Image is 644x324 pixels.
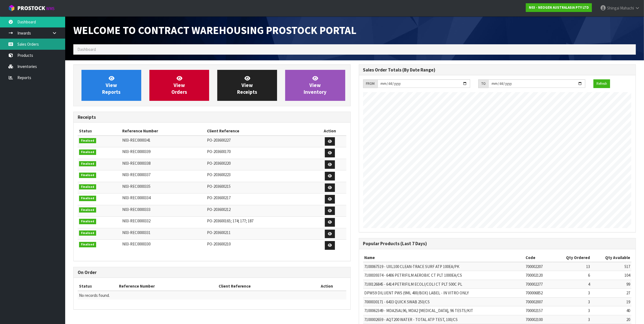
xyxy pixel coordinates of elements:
small: WMS [46,6,55,11]
td: 40 [592,306,632,315]
img: cube-alt.png [8,5,15,11]
span: N03-REC0000331 [122,230,150,235]
span: PO-203600215 [207,184,231,189]
span: PO-203600211 [207,230,231,235]
span: Finalised [79,207,96,213]
td: 700002207 [524,262,553,271]
span: View Inventory [304,75,326,95]
a: ViewReports [81,70,141,101]
span: Dashboard [77,47,96,52]
span: PO-203600165; 174; 177; 187 [207,218,253,223]
th: Reference Number [118,282,217,291]
span: Finalised [79,242,96,247]
span: N03-REC0000333 [122,207,150,212]
span: PO-203600223 [207,172,231,177]
th: Client Reference [206,127,313,135]
span: Finalised [79,196,96,201]
span: Finalised [79,161,96,167]
a: ViewReceipts [217,70,277,101]
td: 19 [592,297,632,306]
h3: Sales Order Totals (By Date Range) [363,67,632,73]
span: Finalised [79,173,96,178]
td: 27 [592,289,632,297]
span: N03-REC0000338 [122,161,150,166]
a: ViewInventory [285,70,345,101]
td: 7100126845 - 6414 PETRIFILM ECOLI/COLI CT PLT 500C PL [363,280,524,288]
th: Client Reference [217,282,308,291]
span: PO-203600217 [207,195,231,200]
span: N03-REC0000332 [122,218,150,223]
button: Refresh [593,79,610,88]
td: 700002157 [524,306,553,315]
div: FROM [363,79,378,88]
span: Finalised [79,149,96,155]
td: 7100067519 - UXL100 CLEAN-TRACE SURF ATP 100EA/PK [363,262,524,271]
th: Qty Available [592,253,632,262]
span: Shingai [607,5,619,11]
th: Action [313,127,346,135]
span: PO-203600170 [207,149,231,154]
td: 700002277 [524,280,553,288]
td: 3 [553,289,592,297]
span: N03-REC0000334 [122,195,150,200]
td: 700006852 [524,289,553,297]
span: PO-203600220 [207,161,231,166]
span: Finalised [79,230,96,236]
span: Finalised [79,184,96,190]
td: 3 [553,306,592,315]
td: 4 [553,280,592,288]
td: 700002100 [524,315,553,324]
span: Finalised [79,219,96,224]
td: 7100039374 - 6406 PETRIFILM AEROBIC CT PLT 1000EA/CS [363,271,524,280]
td: 700002120 [524,271,553,280]
a: ViewOrders [149,70,209,101]
span: PO-203600227 [207,138,231,143]
span: PO-203600210 [207,241,231,247]
span: Finalised [79,138,96,144]
span: N03-REC0000341 [122,138,150,143]
span: N03-REC0000335 [122,184,150,189]
td: 13 [553,262,592,271]
td: 700002007 [524,297,553,306]
td: 7000030171 - 6433 QUICK SWAB 250/CS [363,297,524,306]
span: N03-REC0000339 [122,149,150,154]
td: 6 [553,271,592,280]
h3: Receipts [78,115,346,120]
th: Reference Number [121,127,206,135]
th: Action [308,282,346,291]
td: 3 [553,315,592,324]
h3: Popular Products (Last 7 Days) [363,241,632,246]
td: 7100062349 - MDA2SAL96, MDA2 [MEDICAL_DATA], 96 TESTS/KIT [363,306,524,315]
h3: On Order [78,270,346,275]
span: N03-REC0000330 [122,241,150,247]
td: No records found. [78,291,346,300]
span: Mahachi [620,5,634,11]
th: Status [78,282,118,291]
span: N03-REC0000337 [122,172,150,177]
td: 7100002659 - AQT200 WATER - TOTAL ATP TEST, 100/CS [363,315,524,324]
td: 3 [553,297,592,306]
span: Welcome to Contract Warehousing ProStock Portal [73,23,356,37]
td: 104 [592,271,632,280]
th: Name [363,253,524,262]
th: Code [524,253,553,262]
th: Qty Ordered [553,253,592,262]
span: View Receipts [237,75,257,95]
td: 99 [592,280,632,288]
td: 20 [592,315,632,324]
th: Status [78,127,121,135]
td: 517 [592,262,632,271]
td: DPWS9 DILUENT PWS (9ML 400/BOX) LABEL - IN VITRO ONLY [363,289,524,297]
span: View Reports [102,75,121,95]
span: ProStock [17,5,45,12]
strong: N03 - NEOGEN AUSTRALASIA PTY LTD [529,5,589,10]
span: View Orders [171,75,187,95]
div: TO [478,79,488,88]
span: PO-203600212 [207,207,231,212]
